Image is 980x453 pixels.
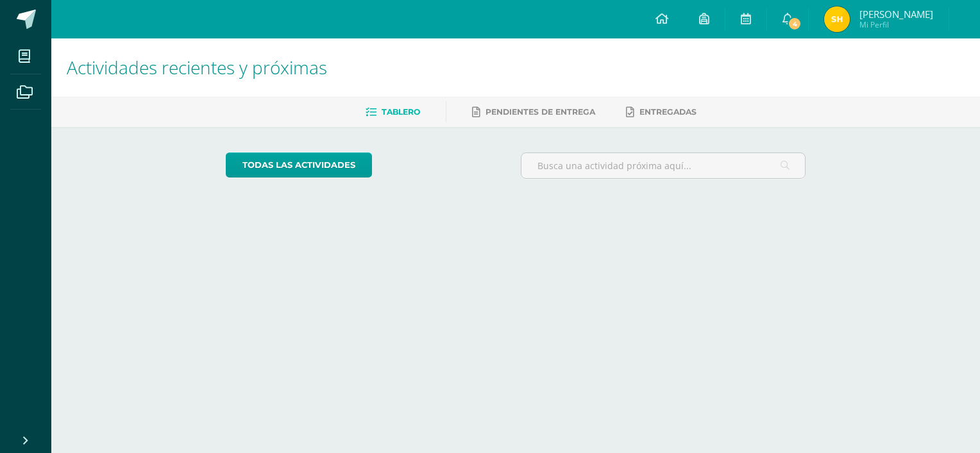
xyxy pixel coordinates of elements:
[486,107,595,117] span: Pendientes de entrega
[859,19,933,30] span: Mi Perfil
[382,107,420,117] span: Tablero
[859,8,933,21] span: [PERSON_NAME]
[639,107,697,117] span: Entregadas
[472,102,595,122] a: Pendientes de entrega
[521,153,806,178] input: Busca una actividad próxima aquí...
[67,55,327,79] span: Actividades recientes y próximas
[366,102,420,122] a: Tablero
[626,102,697,122] a: Entregadas
[226,152,372,177] a: todas las Actividades
[788,17,802,31] span: 4
[824,6,850,32] img: a2e08534bc48d0f19886b4cebc1aa8ba.png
